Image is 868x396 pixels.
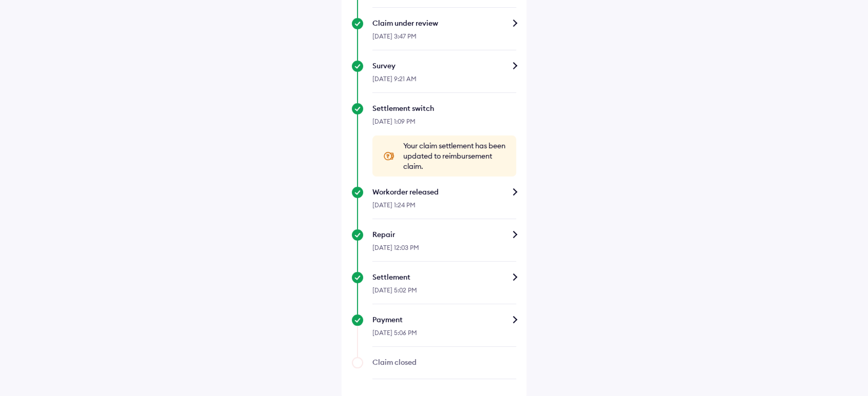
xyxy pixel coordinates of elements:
div: [DATE] 5:06 PM [372,325,516,347]
div: Payment [372,314,516,325]
div: [DATE] 9:21 AM [372,71,516,93]
div: Survey [372,61,516,71]
div: Claim under review [372,18,516,28]
div: [DATE] 12:03 PM [372,240,516,262]
div: Settlement switch [372,103,516,113]
div: Workorder released [372,187,516,197]
div: [DATE] 3:47 PM [372,28,516,50]
div: Settlement [372,272,516,282]
div: [DATE] 1:09 PM [372,113,516,135]
div: [DATE] 1:24 PM [372,197,516,219]
div: Claim closed [372,357,516,367]
div: Repair [372,229,516,240]
span: Your claim settlement has been updated to reimbursement claim. [403,141,506,171]
div: [DATE] 5:02 PM [372,282,516,304]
